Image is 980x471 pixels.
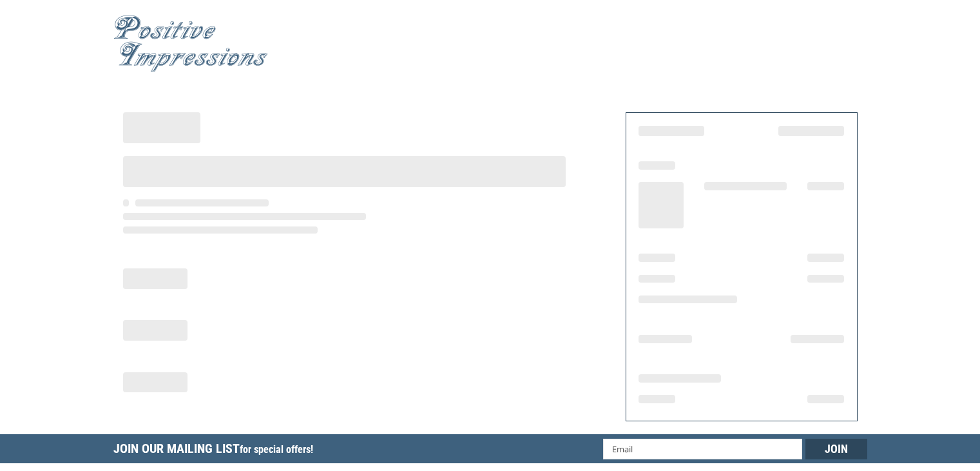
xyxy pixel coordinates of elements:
[113,15,268,72] img: Positive Impressions
[113,434,320,467] h5: Join Our Mailing List
[805,439,867,459] input: Join
[240,443,313,456] span: for special offers!
[603,439,802,459] input: Email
